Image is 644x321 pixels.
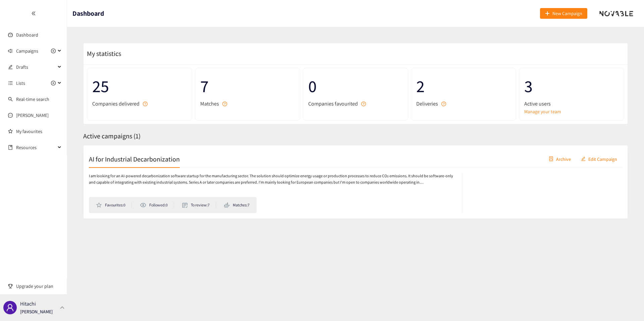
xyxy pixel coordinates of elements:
[92,100,140,108] span: Companies delivered
[549,156,553,162] span: container
[308,100,358,108] span: Companies favourited
[222,102,227,106] span: question-circle
[31,11,36,16] span: double-left
[6,304,14,312] span: user
[610,289,644,321] div: Widget de chat
[16,141,56,154] span: Resources
[16,60,56,74] span: Drafts
[524,108,619,115] a: Manage your team
[16,76,25,90] span: Lists
[16,96,49,102] a: Real-time search
[416,73,511,100] span: 2
[544,153,576,164] button: containerArchive
[524,100,551,108] span: Active users
[588,155,617,163] span: Edit Campaign
[581,156,586,162] span: edit
[576,153,622,164] button: editEdit Campaign
[16,279,62,293] span: Upgrade your plan
[20,308,53,315] p: [PERSON_NAME]
[84,49,121,58] span: My statistics
[92,73,187,100] span: 25
[224,202,250,208] li: Matches: 7
[8,284,13,288] span: trophy
[308,73,403,100] span: 0
[545,11,550,16] span: plus
[16,32,38,38] a: Dashboard
[89,173,455,186] p: I am looking for an AI-powered decarbonization software startup for the manufacturing sector. The...
[552,10,582,17] span: New Campaign
[200,100,219,108] span: Matches
[441,102,446,106] span: question-circle
[140,202,174,208] li: Followed: 0
[524,73,619,100] span: 3
[89,154,180,164] h2: AI for Industrial Decarbonization
[143,102,148,106] span: question-circle
[610,289,644,321] iframe: Chat Widget
[83,132,141,140] span: Active campaigns ( 1 )
[51,49,56,53] span: plus-circle
[8,81,13,85] span: unordered-list
[96,202,132,208] li: Favourites: 0
[51,81,56,85] span: plus-circle
[83,145,628,219] a: AI for Industrial DecarbonizationcontainerArchiveeditEdit CampaignI am looking for an AI-powered ...
[8,145,13,150] span: book
[20,300,36,308] p: Hitachi
[8,65,13,69] span: edit
[16,44,38,58] span: Campaigns
[416,100,438,108] span: Deliveries
[8,49,13,53] span: sound
[200,73,295,100] span: 7
[16,125,62,138] a: My favourites
[556,155,571,163] span: Archive
[182,202,216,208] li: To review: 7
[16,112,49,118] a: [PERSON_NAME]
[540,8,587,19] button: plusNew Campaign
[361,102,366,106] span: question-circle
